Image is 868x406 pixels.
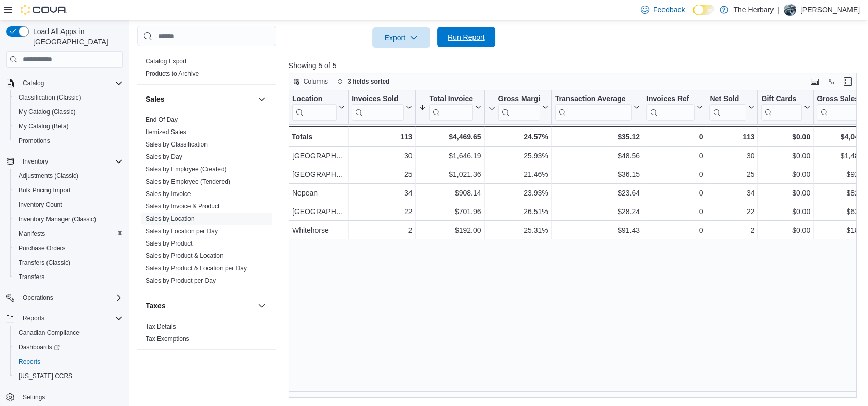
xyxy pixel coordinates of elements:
[146,58,186,65] a: Catalog Export
[825,75,838,88] button: Display options
[761,169,810,181] div: $0.00
[352,150,412,163] div: 30
[146,335,190,343] span: Tax Exemptions
[733,4,774,16] p: The Herbary
[778,4,780,16] p: |
[14,228,123,240] span: Manifests
[21,5,67,15] img: Cova
[19,122,69,131] span: My Catalog (Beta)
[14,170,123,182] span: Adjustments (Classic)
[693,5,715,15] input: Dark Mode
[19,230,45,238] span: Manifests
[304,77,328,86] span: Columns
[19,137,50,145] span: Promotions
[2,154,127,169] button: Inventory
[137,320,276,349] div: Taxes
[19,312,123,324] span: Reports
[14,199,67,211] a: Inventory Count
[333,75,393,88] button: 3 fields sorted
[289,75,332,88] button: Columns
[419,150,481,163] div: $1,646.19
[709,94,754,121] button: Net Sold
[429,94,472,121] div: Total Invoiced
[709,187,754,200] div: 34
[146,190,191,198] span: Sales by Invoice
[419,169,481,181] div: $1,021.36
[10,326,127,340] button: Canadian Compliance
[146,178,230,185] a: Sales by Employee (Tendered)
[352,169,412,181] div: 25
[761,206,810,218] div: $0.00
[19,155,52,168] button: Inventory
[761,187,810,200] div: $0.00
[146,215,195,223] span: Sales by Location
[419,187,481,200] div: $908.14
[761,94,802,104] div: Gift Cards
[14,327,123,339] span: Canadian Compliance
[646,94,695,121] div: Invoices Ref
[14,120,73,133] a: My Catalog (Beta)
[419,206,481,218] div: $701.96
[14,370,76,382] a: [US_STATE] CCRS
[555,94,632,104] div: Transaction Average
[146,128,186,136] a: Itemized Sales
[761,150,810,163] div: $0.00
[555,150,640,163] div: $48.56
[146,165,227,173] span: Sales by Employee (Created)
[10,354,127,369] button: Reports
[761,224,810,237] div: $0.00
[19,291,123,304] span: Operations
[146,301,166,311] h3: Taxes
[19,358,40,366] span: Reports
[19,244,66,252] span: Purchase Orders
[23,157,48,166] span: Inventory
[10,340,127,354] a: Dashboards
[352,206,412,218] div: 22
[146,228,218,235] a: Sales by Location per Day
[555,187,640,200] div: $23.64
[800,4,860,16] p: [PERSON_NAME]
[146,140,208,149] span: Sales by Classification
[19,186,71,194] span: Bulk Pricing Import
[146,335,190,343] a: Tax Exemptions
[498,94,540,104] div: Gross Margin
[14,106,123,118] span: My Catalog (Classic)
[146,277,216,285] span: Sales by Product per Day
[10,169,127,183] button: Adjustments (Classic)
[19,343,60,351] span: Dashboards
[292,224,345,237] div: Whitehorse
[19,391,49,403] a: Settings
[10,198,127,212] button: Inventory Count
[14,256,74,269] a: Transfers (Classic)
[14,91,85,104] a: Classification (Classic)
[256,300,268,312] button: Taxes
[146,153,182,161] span: Sales by Day
[289,60,863,71] p: Showing 5 of 5
[10,212,127,226] button: Inventory Manager (Classic)
[256,93,268,105] button: Sales
[146,116,178,123] a: End Of Day
[292,206,345,218] div: [GEOGRAPHIC_DATA]
[14,106,80,118] a: My Catalog (Classic)
[10,90,127,105] button: Classification (Classic)
[146,265,247,272] a: Sales by Product & Location per Day
[23,393,45,401] span: Settings
[292,187,345,200] div: Nepean
[709,169,754,181] div: 25
[10,119,127,134] button: My Catalog (Beta)
[2,76,127,90] button: Catalog
[146,323,176,330] a: Tax Details
[146,277,216,284] a: Sales by Product per Day
[19,215,96,223] span: Inventory Manager (Classic)
[14,91,123,104] span: Classification (Classic)
[146,322,176,331] span: Tax Details
[14,355,123,368] span: Reports
[146,203,219,210] a: Sales by Invoice & Product
[14,271,123,283] span: Transfers
[14,184,75,197] a: Bulk Pricing Import
[646,94,695,104] div: Invoices Ref
[19,312,49,324] button: Reports
[146,264,247,272] span: Sales by Product & Location per Day
[292,150,345,163] div: [GEOGRAPHIC_DATA]
[555,94,640,121] button: Transaction Average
